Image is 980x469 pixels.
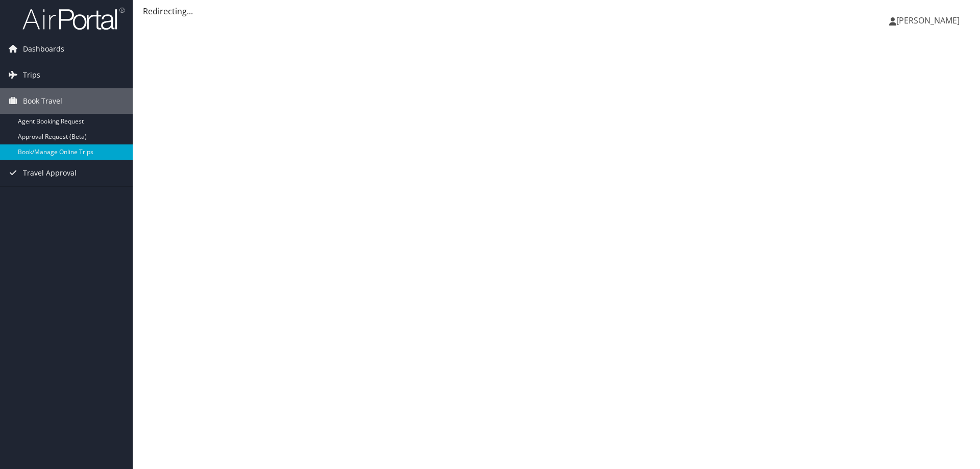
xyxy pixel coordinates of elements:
[23,62,40,88] span: Trips
[23,88,62,114] span: Book Travel
[23,36,64,62] span: Dashboards
[22,7,125,31] img: airportal-logo.png
[889,5,970,36] a: [PERSON_NAME]
[23,160,77,186] span: Travel Approval
[143,5,970,17] div: Redirecting...
[896,15,960,26] span: [PERSON_NAME]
